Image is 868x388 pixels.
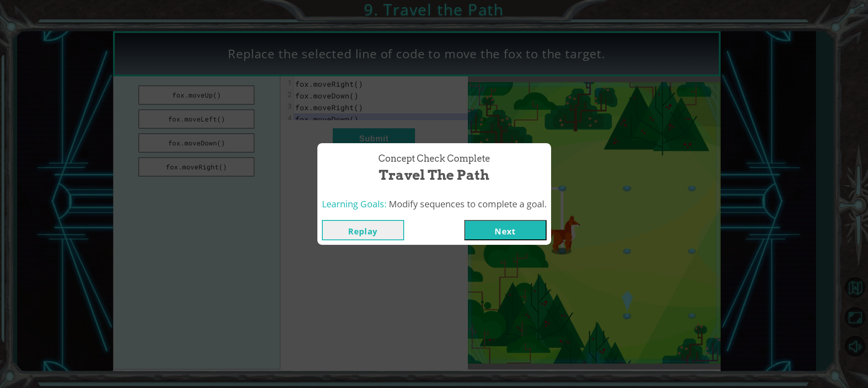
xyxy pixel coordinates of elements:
button: Next [464,220,547,240]
span: Concept Check Complete [378,152,490,165]
span: Learning Goals: [322,198,387,210]
span: Modify sequences to complete a goal. [389,198,547,210]
button: Replay [322,220,404,240]
span: Travel the Path [379,165,489,185]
